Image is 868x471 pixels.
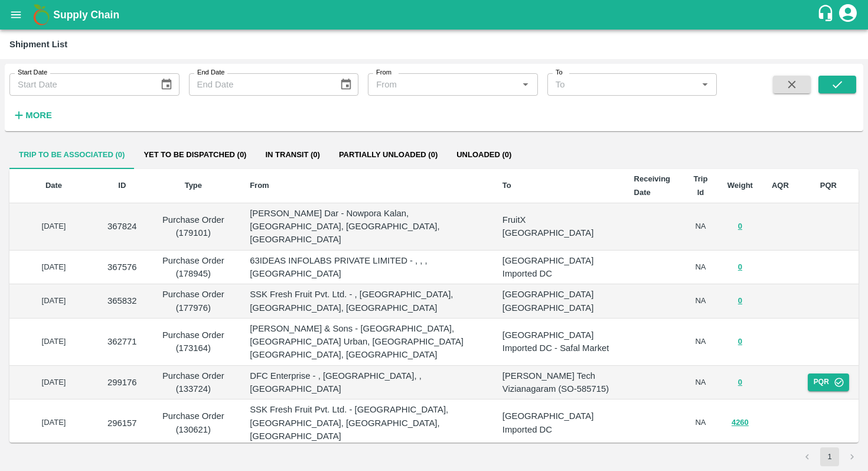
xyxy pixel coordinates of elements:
[837,2,859,27] div: account of current user
[256,141,329,169] button: In transit (0)
[683,251,718,285] td: NA
[502,213,615,240] p: FruitX [GEOGRAPHIC_DATA]
[447,141,521,169] button: Unloaded (0)
[502,369,615,396] p: [PERSON_NAME] Tech Vizianagaram (SO-585715)
[107,335,137,348] p: 362771
[697,77,713,92] button: Open
[9,141,134,169] button: Trip to be associated (0)
[732,416,749,430] button: 4260
[502,181,511,190] b: To
[738,335,742,349] button: 0
[502,410,615,436] p: [GEOGRAPHIC_DATA] Imported DC
[185,181,202,190] b: Type
[371,77,515,92] input: From
[738,294,742,308] button: 0
[820,447,839,466] button: page 1
[9,399,98,447] td: [DATE]
[335,73,357,96] button: Choose date
[156,213,231,240] p: Purchase Order (179101)
[156,410,231,436] p: Purchase Order (130621)
[502,288,615,314] p: [GEOGRAPHIC_DATA] [GEOGRAPHIC_DATA]
[30,3,53,27] img: logo
[502,254,615,281] p: [GEOGRAPHIC_DATA] Imported DC
[518,77,533,92] button: Open
[156,369,231,396] p: Purchase Order (133724)
[107,417,137,430] p: 296157
[156,254,231,281] p: Purchase Order (178945)
[9,284,98,319] td: [DATE]
[45,181,62,190] b: Date
[156,329,231,355] p: Purchase Order (173164)
[250,322,484,362] p: [PERSON_NAME] & Sons - [GEOGRAPHIC_DATA], [GEOGRAPHIC_DATA] Urban, [GEOGRAPHIC_DATA] [GEOGRAPHIC_...
[18,68,47,77] label: Start Date
[634,174,670,196] b: Receiving Date
[683,399,718,447] td: NA
[694,174,708,196] b: Trip Id
[2,1,30,28] button: open drawer
[376,68,391,77] label: From
[556,68,563,77] label: To
[551,77,694,92] input: To
[250,369,484,396] p: DFC Enterprise - , [GEOGRAPHIC_DATA], , [GEOGRAPHIC_DATA]
[329,141,447,169] button: Partially Unloaded (0)
[107,220,137,233] p: 367824
[9,73,151,96] input: Start Date
[683,284,718,319] td: NA
[107,376,137,389] p: 299176
[808,373,849,391] button: PQR
[250,207,484,246] p: [PERSON_NAME] Dar - Nowpora Kalan, [GEOGRAPHIC_DATA], [GEOGRAPHIC_DATA], [GEOGRAPHIC_DATA]
[9,251,98,285] td: [DATE]
[197,68,224,77] label: End Date
[683,203,718,251] td: NA
[189,73,330,96] input: End Date
[250,181,269,190] b: From
[9,366,98,400] td: [DATE]
[9,203,98,251] td: [DATE]
[796,447,863,466] nav: pagination navigation
[9,37,67,52] div: Shipment List
[155,73,178,96] button: Choose date
[250,254,484,281] p: 63IDEAS INFOLABS PRIVATE LIMITED - , , , [GEOGRAPHIC_DATA]
[738,376,742,389] button: 0
[9,319,98,366] td: [DATE]
[118,181,126,190] b: ID
[9,105,55,125] button: More
[738,220,742,233] button: 0
[134,141,256,169] button: Yet to be dispatched (0)
[817,4,837,25] div: customer-support
[107,261,137,274] p: 367576
[53,7,817,23] a: Supply Chain
[502,329,615,355] p: [GEOGRAPHIC_DATA] Imported DC - Safal Market
[772,181,789,190] b: AQR
[683,366,718,400] td: NA
[156,288,231,314] p: Purchase Order (177976)
[107,294,137,307] p: 365832
[53,9,119,21] b: Supply Chain
[727,181,753,190] b: Weight
[683,319,718,366] td: NA
[738,261,742,274] button: 0
[250,403,484,443] p: SSK Fresh Fruit Pvt. Ltd. - [GEOGRAPHIC_DATA], [GEOGRAPHIC_DATA], [GEOGRAPHIC_DATA], [GEOGRAPHIC_...
[25,111,52,120] strong: More
[820,181,837,190] b: PQR
[250,288,484,314] p: SSK Fresh Fruit Pvt. Ltd. - , [GEOGRAPHIC_DATA], [GEOGRAPHIC_DATA], [GEOGRAPHIC_DATA]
